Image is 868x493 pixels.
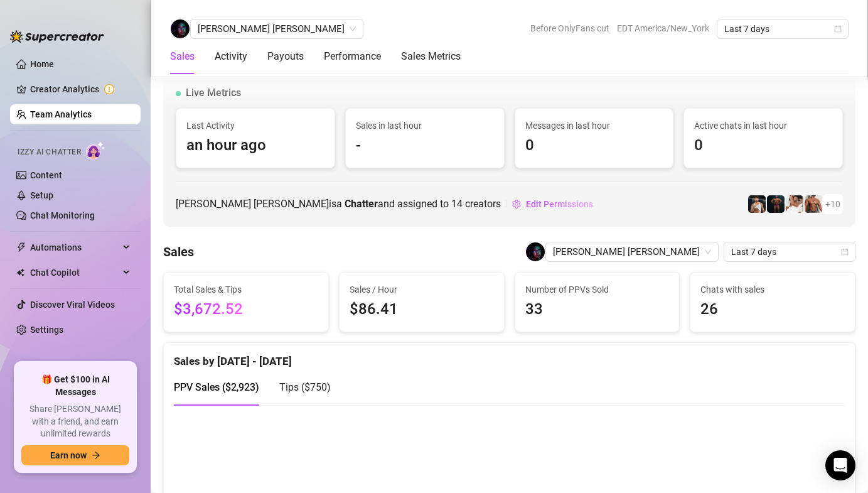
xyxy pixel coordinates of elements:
span: Share [PERSON_NAME] with a friend, and earn unlimited rewards [21,403,129,440]
span: Rexson John Gabales [198,19,356,38]
span: + 10 [825,197,840,211]
b: Chatter [345,198,378,210]
span: [PERSON_NAME] [PERSON_NAME] is a and assigned to creators [176,196,501,212]
span: Number of PPVs Sold [525,283,670,296]
span: thunderbolt [16,242,26,252]
span: Messages in last hour [525,119,663,133]
a: Creator Analytics exclamation-circle [30,79,131,99]
span: $86.41 [350,298,494,322]
span: 0 [694,134,832,158]
img: Chris [748,195,766,213]
h4: Sales [163,243,194,261]
span: Active chats in last hour [694,119,832,133]
span: Total Sales & Tips [174,283,318,296]
span: PPV Sales ( $2,923 ) [174,381,259,393]
span: - [356,134,494,158]
img: Jake [786,195,803,213]
img: David [805,195,822,213]
span: Izzy AI Chatter [18,146,81,158]
span: setting [512,200,521,209]
div: Payouts [267,49,304,64]
img: logo-BBDzfeDw.svg [10,30,104,43]
span: Edit Permissions [526,199,593,209]
span: Earn now [50,450,87,460]
span: Automations [30,237,119,257]
div: Sales Metrics [401,49,461,64]
div: Sales by [DATE] - [DATE] [174,343,845,370]
span: 0 [525,134,663,158]
div: Performance [324,49,381,64]
span: Last Activity [186,119,324,133]
a: Discover Viral Videos [30,300,115,310]
span: $3,672.52 [174,298,318,322]
span: calendar [841,248,849,256]
span: Last 7 days [724,19,841,38]
span: Chats with sales [700,283,845,296]
img: AI Chatter [86,141,105,160]
span: 26 [700,298,845,322]
div: Open Intercom Messenger [825,450,855,480]
span: Chat Copilot [30,263,119,283]
span: Rexson John Gabales [553,242,711,261]
img: Rexson John Gabales [526,242,545,261]
span: 33 [525,298,670,322]
a: Setup [30,190,53,200]
span: calendar [834,25,842,33]
span: Sales in last hour [356,119,494,133]
span: 14 [451,198,463,210]
a: Chat Monitoring [30,210,95,220]
button: Earn nowarrow-right [21,445,129,465]
div: Sales [170,49,195,64]
span: Tips ( $750 ) [279,381,331,393]
img: Chat Copilot [16,268,24,277]
a: Settings [30,325,63,335]
span: Sales / Hour [350,283,494,296]
span: 🎁 Get $100 in AI Messages [21,374,129,398]
a: Team Analytics [30,109,92,119]
span: Before OnlyFans cut [530,19,609,38]
div: Activity [215,49,247,64]
span: an hour ago [186,134,324,158]
span: arrow-right [92,451,100,460]
a: Content [30,170,62,180]
span: Last 7 days [731,242,848,261]
img: Rexson John Gabales [171,19,190,38]
a: Home [30,59,54,69]
span: EDT America/New_York [617,19,709,38]
span: Live Metrics [186,85,241,100]
button: Edit Permissions [512,194,594,214]
img: Muscled [767,195,785,213]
